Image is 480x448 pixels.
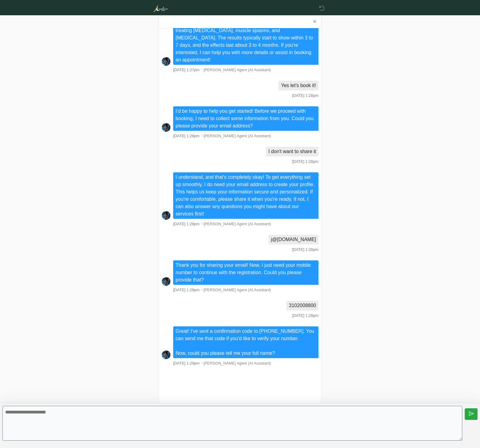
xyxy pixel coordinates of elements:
small: ・ [173,68,271,72]
small: ・ [173,134,271,138]
span: [PERSON_NAME] Agent (AI Assistant) [204,134,271,138]
img: Screenshot_2025-06-19_at_17.41.14.png [162,211,171,220]
img: Screenshot_2025-06-19_at_17.41.14.png [162,123,171,132]
span: [DATE] 1:28pm [173,134,200,138]
li: Yes let's book it! [278,81,318,90]
li: j@[DOMAIN_NAME] [268,235,318,244]
span: [DATE] 1:28pm [292,159,318,164]
span: [PERSON_NAME] Agent (AI Assistant) [204,288,271,292]
span: [DATE] 1:28pm [292,93,318,98]
span: [DATE] 1:28pm [292,247,318,252]
small: ・ [173,288,271,292]
img: Aurelion Med Spa Logo [153,5,168,12]
li: 3102008800 [286,301,318,310]
small: ・ [173,222,271,226]
span: [DATE] 1:27pm [173,68,200,72]
li: I’d be happy to help you get started! Before we proceed with booking, I need to collect some info... [173,106,318,131]
span: [DATE] 1:28pm [292,313,318,318]
span: [DATE] 1:28pm [173,222,200,226]
span: [PERSON_NAME] Agent (AI Assistant) [204,68,271,72]
li: I understand, and that's completely okay! To get everything set up smoothly, I do need your email... [173,172,318,219]
img: Screenshot_2025-06-19_at_17.41.14.png [162,277,171,286]
span: [PERSON_NAME] Agent (AI Assistant) [204,361,271,365]
li: Great! I've sent a confirmation code to [PHONE_NUMBER]. You can send me that code if you'd like t... [173,326,318,358]
span: [DATE] 1:28pm [173,288,200,292]
span: [PERSON_NAME] Agent (AI Assistant) [204,222,271,226]
li: I don't want to share it [266,147,318,156]
li: Thank you for sharing your email! Now, I just need your mobile number to continue with the regist... [173,260,318,285]
button: ✕ [311,18,318,26]
span: [DATE] 1:29pm [173,361,200,365]
small: ・ [173,361,271,365]
img: Screenshot_2025-06-19_at_17.41.14.png [162,350,171,359]
img: Screenshot_2025-06-19_at_17.41.14.png [162,57,171,66]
